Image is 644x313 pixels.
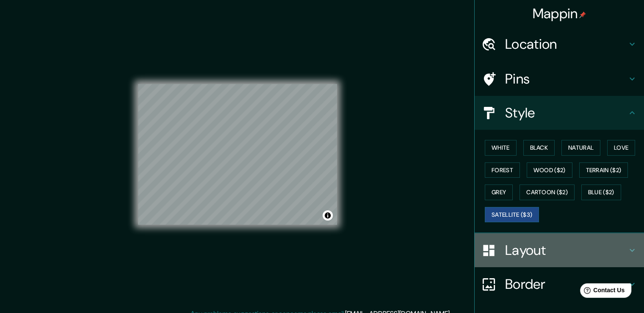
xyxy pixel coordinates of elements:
div: Border [475,267,644,301]
h4: Style [505,104,627,121]
h4: Pins [505,70,627,87]
button: Forest [485,162,520,178]
h4: Mappin [533,5,586,22]
button: Grey [485,184,513,200]
img: pin-icon.png [579,11,586,18]
button: Love [607,140,635,156]
button: Terrain ($2) [579,162,628,178]
h4: Border [505,276,627,293]
div: Style [475,96,644,130]
button: Black [523,140,555,156]
button: Natural [561,140,600,156]
h4: Location [505,36,627,53]
button: Satellite ($3) [485,207,539,223]
button: Toggle attribution [323,210,333,221]
div: Layout [475,233,644,267]
h4: Layout [505,242,627,259]
iframe: Help widget launcher [569,280,635,304]
div: Location [475,27,644,61]
button: Wood ($2) [527,162,572,178]
canvas: Map [138,84,337,225]
button: Cartoon ($2) [520,184,575,200]
button: Blue ($2) [581,184,621,200]
div: Pins [475,62,644,96]
button: White [485,140,517,156]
